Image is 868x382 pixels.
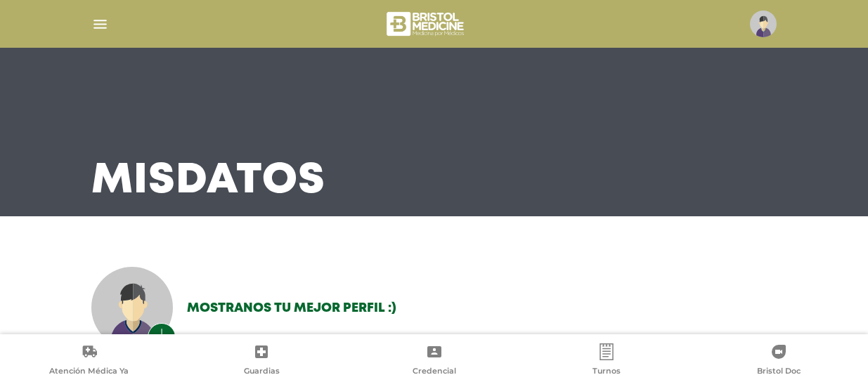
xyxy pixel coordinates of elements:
h2: Mostranos tu mejor perfil :) [187,301,396,317]
img: bristol-medicine-blanco.png [384,7,468,41]
h3: Mis Datos [91,163,325,199]
a: Credencial [348,343,520,379]
a: Atención Médica Ya [3,343,175,379]
span: Atención Médica Ya [49,366,129,378]
a: Turnos [520,343,692,379]
img: profile-placeholder.svg [750,11,777,37]
span: Turnos [592,366,621,378]
span: Bristol Doc [757,366,801,378]
img: Cober_menu-lines-white.svg [91,15,109,33]
span: Guardias [244,366,280,378]
a: Guardias [175,343,347,379]
a: Bristol Doc [693,343,865,379]
span: Credencial [413,366,456,378]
